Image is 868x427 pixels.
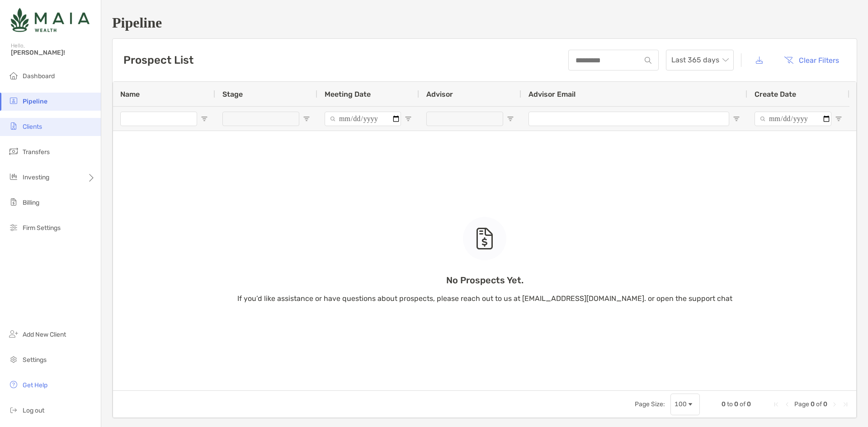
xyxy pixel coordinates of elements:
img: dashboard icon [8,70,19,81]
span: Settings [23,356,47,364]
img: settings icon [8,354,19,365]
span: [PERSON_NAME]! [11,49,95,56]
h1: Pipeline [112,14,857,31]
div: Page Size: [635,400,665,408]
h3: Prospect List [123,54,193,66]
div: 100 [675,400,687,408]
span: Dashboard [23,72,55,80]
span: Clients [23,123,42,131]
img: transfers icon [8,146,19,157]
img: Zoe Logo [11,4,90,36]
span: 0 [722,400,726,408]
img: get-help icon [8,379,19,390]
div: Page Size [670,394,700,415]
div: Previous Page [783,401,791,408]
span: of [740,400,745,408]
span: 0 [734,400,738,408]
div: Last Page [842,401,849,408]
img: empty state icon [476,228,494,249]
span: Billing [23,199,39,206]
p: If you’d like assistance or have questions about prospects, please reach out to us at [EMAIL_ADDR... [237,293,732,304]
span: Page [794,400,809,408]
img: add_new_client icon [8,328,19,339]
img: billing icon [8,197,19,207]
span: Pipeline [23,98,47,105]
img: pipeline icon [8,95,19,106]
span: Add New Client [23,331,66,338]
span: Transfers [23,148,50,156]
p: No Prospects Yet. [237,275,732,286]
span: of [816,400,822,408]
span: Log out [23,407,44,414]
span: 0 [811,400,815,408]
img: input icon [645,57,651,64]
div: First Page [773,401,780,408]
span: Firm Settings [23,224,61,232]
span: Last 365 days [671,50,728,70]
button: Clear Filters [777,50,846,70]
span: Get Help [23,381,47,389]
img: clients icon [8,121,19,131]
span: Investing [23,174,49,181]
img: logout icon [8,404,19,415]
span: 0 [823,400,827,408]
img: firm-settings icon [8,222,19,233]
div: Next Page [831,401,838,408]
span: to [727,400,733,408]
span: 0 [747,400,751,408]
img: investing icon [8,171,19,182]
